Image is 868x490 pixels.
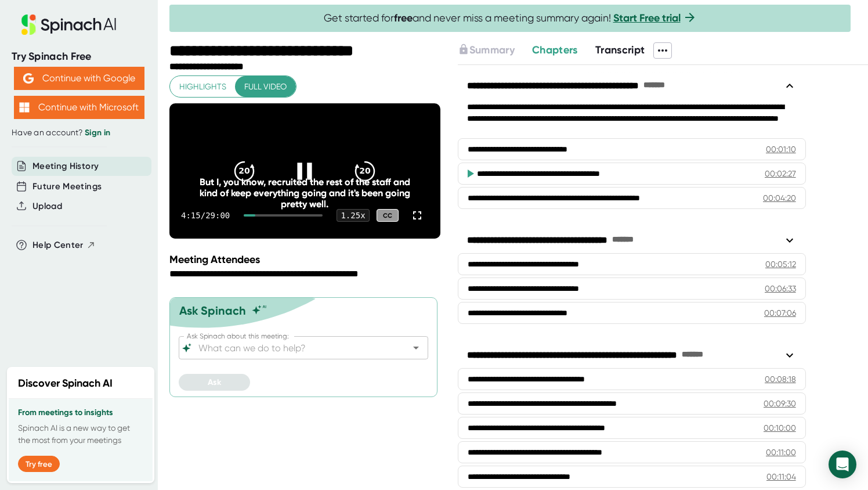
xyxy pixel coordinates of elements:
button: Continue with Google [14,67,144,90]
div: 00:11:04 [766,471,796,482]
div: CC [377,209,399,222]
div: 00:07:06 [764,307,796,319]
span: Chapters [532,44,578,56]
div: 1.25 x [337,209,369,222]
div: Upgrade to access [458,42,532,59]
div: 00:08:18 [765,373,796,385]
div: 00:04:20 [763,192,796,204]
img: Aehbyd4JwY73AAAAAElFTkSuQmCC [23,73,34,84]
div: 00:02:27 [765,168,796,179]
div: 00:11:00 [766,446,796,458]
div: Open Intercom Messenger [829,451,856,478]
button: Help Center [32,239,96,252]
input: What can we do to help? [196,340,390,356]
h2: Discover Spinach AI [18,376,113,391]
b: free [394,12,413,24]
button: Chapters [532,42,578,58]
div: 00:09:30 [764,398,796,409]
button: Upload [32,200,62,213]
span: Transcript [595,44,645,56]
div: 00:10:00 [764,422,796,434]
div: Have an account? [12,128,146,138]
p: Spinach AI is a new way to get the most from your meetings [18,422,143,446]
span: Summary [469,44,515,56]
h3: From meetings to insights [18,408,143,417]
button: Summary [458,42,515,58]
button: Full video [235,76,296,98]
div: 4:15 / 29:00 [181,211,230,220]
div: But I, you know, recruited the rest of the staff and kind of keep everything going and it's been ... [197,176,413,210]
div: Meeting Attendees [169,253,443,266]
div: 00:05:12 [765,258,796,270]
button: Try free [18,456,60,472]
span: Highlights [179,80,226,94]
span: Get started for and never miss a meeting summary again! [324,12,697,25]
button: Future Meetings [32,180,102,193]
a: Sign in [85,128,110,138]
span: Full video [244,80,287,94]
span: Ask [208,377,221,387]
button: Meeting History [32,160,99,173]
button: Continue with Microsoft [14,96,144,119]
div: Try Spinach Free [12,50,146,63]
div: Ask Spinach [179,304,246,318]
button: Open [408,340,424,356]
div: 00:01:10 [766,143,796,155]
div: 00:06:33 [765,283,796,294]
a: Start Free trial [613,12,681,24]
button: Transcript [595,42,645,58]
span: Help Center [32,239,84,252]
button: Ask [179,374,250,391]
button: Highlights [170,76,236,98]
